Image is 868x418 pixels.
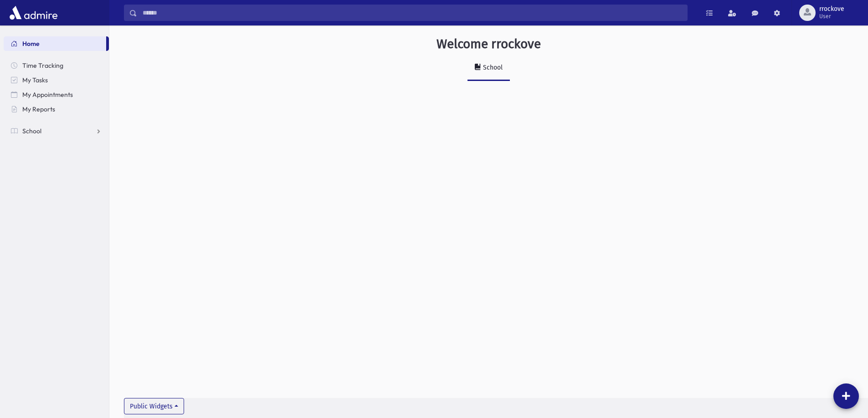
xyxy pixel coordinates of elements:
div: School [481,64,503,71]
a: My Appointments [4,87,109,102]
a: Home [4,36,106,51]
span: School [22,127,41,135]
span: User [819,13,844,20]
span: My Appointments [22,91,73,99]
span: Home [22,40,40,48]
a: School [467,55,510,81]
span: My Tasks [22,76,48,84]
a: My Tasks [4,73,109,87]
span: My Reports [22,105,55,113]
button: Public Widgets [124,398,184,414]
a: Time Tracking [4,58,109,73]
a: My Reports [4,102,109,116]
img: AdmirePro [7,4,60,22]
span: Time Tracking [22,61,63,70]
h3: Welcome rrockove [437,36,541,52]
a: School [4,124,109,138]
span: rrockove [819,5,844,13]
input: Search [137,5,687,21]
